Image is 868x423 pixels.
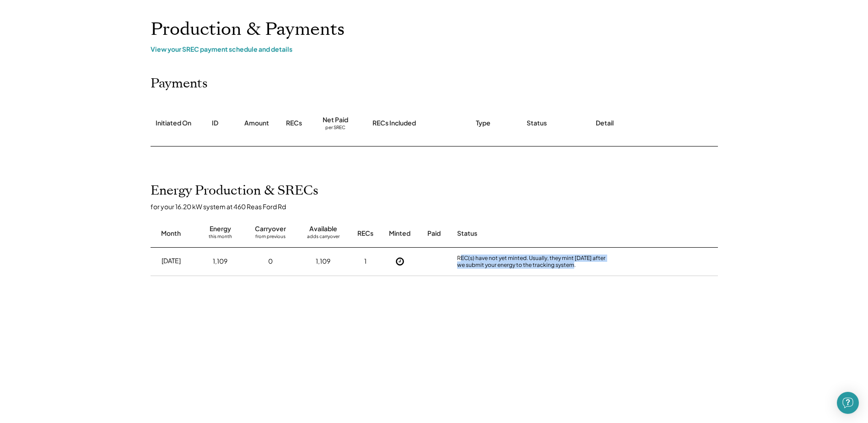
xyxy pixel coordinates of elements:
[457,229,613,238] div: Status
[389,229,410,238] div: Minted
[457,255,613,269] div: REC(s) have not yet minted. Usually, they mint [DATE] after we submit your energy to the tracking...
[325,125,345,131] div: per SREC
[161,229,181,238] div: Month
[316,257,330,266] div: 1,109
[323,115,348,125] div: Net Paid
[151,202,727,211] div: for your 16.20 kW system at 460 Reas Ford Rd
[210,224,231,233] div: Energy
[255,233,286,243] div: from previous
[393,255,407,268] button: Not Yet Minted
[151,76,208,92] h2: Payments
[364,257,367,266] div: 1
[837,392,859,414] div: Open Intercom Messenger
[372,119,416,128] div: RECs Included
[357,229,373,238] div: RECs
[162,256,181,266] div: [DATE]
[309,224,337,233] div: Available
[596,119,614,128] div: Detail
[476,119,491,128] div: Type
[244,119,269,128] div: Amount
[151,19,718,40] h1: Production & Payments
[286,119,302,128] div: RECs
[307,233,340,243] div: adds carryover
[268,257,273,266] div: 0
[427,229,441,238] div: Paid
[212,119,218,128] div: ID
[213,257,227,266] div: 1,109
[151,45,718,53] div: View your SREC payment schedule and details
[156,119,191,128] div: Initiated On
[255,224,286,233] div: Carryover
[209,233,232,243] div: this month
[527,119,547,128] div: Status
[151,183,318,199] h2: Energy Production & SRECs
